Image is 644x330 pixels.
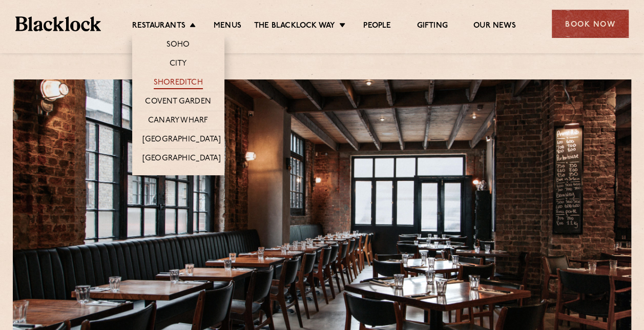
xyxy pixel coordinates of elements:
div: Book Now [552,10,629,38]
a: [GEOGRAPHIC_DATA] [142,135,221,146]
a: [GEOGRAPHIC_DATA] [142,154,221,165]
a: City [170,59,187,70]
a: Soho [167,40,190,51]
a: People [363,21,391,32]
a: Menus [214,21,241,32]
a: Gifting [417,21,447,32]
a: Canary Wharf [148,116,208,127]
a: Covent Garden [145,97,211,108]
a: Shoreditch [154,78,203,89]
img: BL_Textured_Logo-footer-cropped.svg [15,16,101,31]
a: Restaurants [132,21,185,32]
a: Our News [473,21,516,32]
a: The Blacklock Way [254,21,335,32]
